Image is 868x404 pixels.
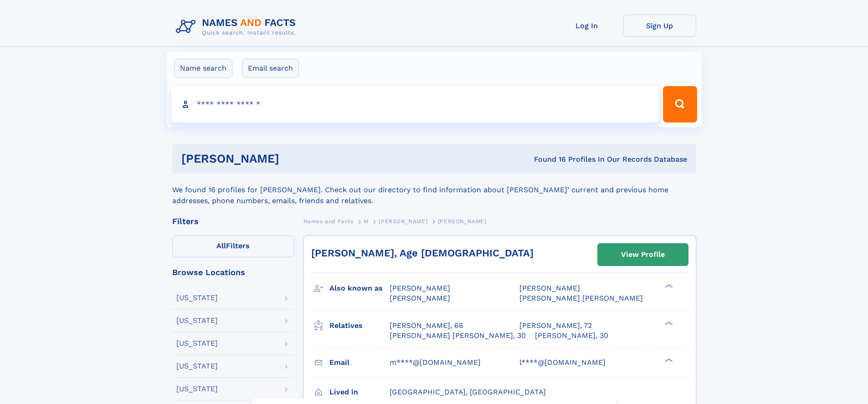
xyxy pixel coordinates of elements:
label: Email search [242,59,299,78]
a: M [364,215,369,227]
a: [PERSON_NAME], 66 [390,321,463,331]
label: Filters [172,235,294,257]
div: Browse Locations [172,268,294,276]
div: ❯ [663,283,673,289]
a: [PERSON_NAME] [379,215,427,227]
div: [US_STATE] [176,294,218,302]
a: Log In [550,15,623,37]
h3: Also known as [329,281,390,296]
div: ❯ [663,320,673,326]
input: search input [171,86,659,123]
a: Names and Facts [303,215,354,227]
div: Filters [172,217,294,225]
a: View Profile [598,244,688,266]
a: [PERSON_NAME] [PERSON_NAME], 30 [390,331,526,341]
a: [PERSON_NAME], Age [DEMOGRAPHIC_DATA] [311,247,534,259]
h3: Email [329,355,390,370]
span: [PERSON_NAME] [PERSON_NAME] [519,294,643,302]
div: [US_STATE] [176,385,218,393]
span: [PERSON_NAME] [390,294,450,302]
img: Logo Names and Facts [172,15,303,39]
a: Sign Up [623,15,696,37]
div: [US_STATE] [176,317,218,324]
span: [PERSON_NAME] [438,218,487,225]
span: All [216,241,226,250]
div: [US_STATE] [176,340,218,347]
button: Search Button [663,86,697,123]
span: [PERSON_NAME] [390,284,450,292]
span: [GEOGRAPHIC_DATA], [GEOGRAPHIC_DATA] [390,388,546,396]
span: [PERSON_NAME] [519,284,580,292]
span: [PERSON_NAME] [379,218,427,225]
span: M [364,218,369,225]
a: [PERSON_NAME], 30 [535,331,608,341]
h1: [PERSON_NAME] [181,153,407,164]
h3: Lived in [329,384,390,400]
div: [US_STATE] [176,363,218,370]
div: Found 16 Profiles In Our Records Database [406,154,687,164]
div: ❯ [663,357,673,363]
div: We found 16 profiles for [PERSON_NAME]. Check out our directory to find information about [PERSON... [172,174,696,206]
a: [PERSON_NAME], 72 [519,321,592,331]
label: Name search [174,59,232,78]
h3: Relatives [329,318,390,333]
div: View Profile [621,244,665,265]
